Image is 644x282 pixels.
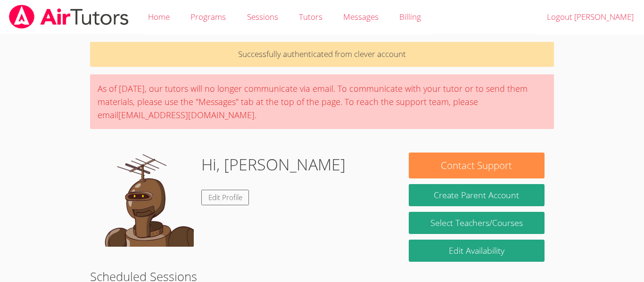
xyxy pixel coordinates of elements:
[409,240,545,262] a: Edit Availability
[409,184,545,206] button: Create Parent Account
[99,153,194,247] img: default.png
[409,153,545,178] button: Contact Support
[201,190,249,205] a: Edit Profile
[409,212,545,234] a: Select Teachers/Courses
[90,74,554,129] div: As of [DATE], our tutors will no longer communicate via email. To communicate with your tutor or ...
[8,5,130,29] img: airtutors_banner-c4298cdbf04f3fff15de1276eac7730deb9818008684d7c2e4769d2f7ddbe033.png
[90,42,554,67] p: Successfully authenticated from clever account
[201,153,346,177] h1: Hi, [PERSON_NAME]
[343,11,379,22] span: Messages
